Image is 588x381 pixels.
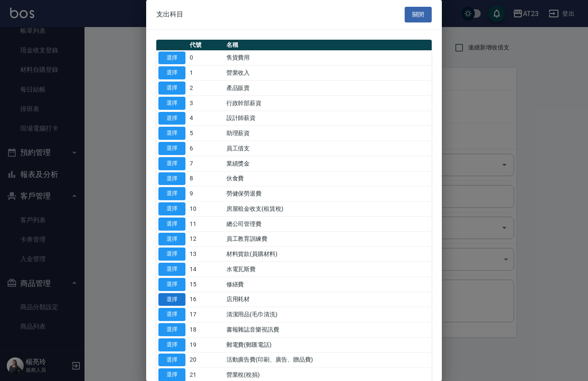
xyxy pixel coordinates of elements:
[158,338,185,351] button: 選擇
[158,308,185,321] button: 選擇
[224,40,432,51] th: 名稱
[224,216,432,231] td: 總公司管理費
[188,307,224,322] td: 17
[405,7,432,22] button: 關閉
[188,186,224,201] td: 9
[224,111,432,126] td: 設計師薪資
[224,50,432,65] td: 售貨費用
[224,352,432,367] td: 活動廣告費(印刷、廣告、贈品費)
[188,247,224,262] td: 13
[158,354,185,367] button: 選擇
[188,292,224,307] td: 16
[158,248,185,261] button: 選擇
[224,65,432,81] td: 營業收入
[158,263,185,276] button: 選擇
[224,141,432,156] td: 員工借支
[188,277,224,292] td: 15
[224,201,432,217] td: 房屋租金收支(租賃稅)
[224,307,432,322] td: 清潔用品(毛巾清洗)
[224,81,432,96] td: 產品販賣
[188,65,224,81] td: 1
[224,262,432,277] td: 水電瓦斯費
[188,322,224,337] td: 18
[224,186,432,201] td: 勞健保勞退費
[158,218,185,231] button: 選擇
[158,127,185,140] button: 選擇
[224,95,432,111] td: 行政幹部薪資
[158,233,185,246] button: 選擇
[158,112,185,125] button: 選擇
[224,156,432,171] td: 業績獎金
[224,247,432,262] td: 材料貨款(員購材料)
[158,187,185,200] button: 選擇
[158,142,185,155] button: 選擇
[158,323,185,336] button: 選擇
[188,81,224,96] td: 2
[188,141,224,156] td: 6
[224,277,432,292] td: 修繕費
[156,10,183,19] span: 支出科目
[188,156,224,171] td: 7
[188,40,224,51] th: 代號
[158,278,185,291] button: 選擇
[158,82,185,95] button: 選擇
[224,292,432,307] td: 店用耗材
[224,231,432,247] td: 員工教育訓練費
[188,352,224,367] td: 20
[188,201,224,217] td: 10
[188,126,224,141] td: 5
[188,95,224,111] td: 3
[158,52,185,65] button: 選擇
[158,66,185,79] button: 選擇
[224,322,432,337] td: 書報雜誌音樂視訊費
[224,126,432,141] td: 助理薪資
[158,97,185,110] button: 選擇
[188,111,224,126] td: 4
[188,262,224,277] td: 14
[158,157,185,170] button: 選擇
[158,293,185,306] button: 選擇
[188,231,224,247] td: 12
[188,216,224,231] td: 11
[158,202,185,215] button: 選擇
[188,50,224,65] td: 0
[224,171,432,186] td: 伙食費
[224,337,432,352] td: 郵電費(郵匯電話)
[188,337,224,352] td: 19
[188,171,224,186] td: 8
[158,172,185,185] button: 選擇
